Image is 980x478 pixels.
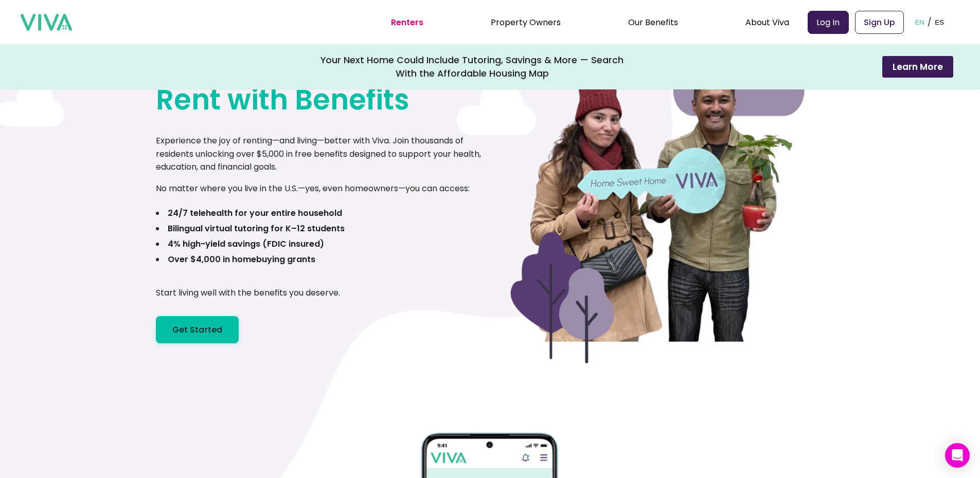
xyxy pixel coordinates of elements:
[156,46,422,118] h1: Now Everyone Can
[932,6,947,38] button: ES
[21,14,72,31] img: viva
[882,56,953,78] button: Learn More
[855,11,904,34] a: Sign Up
[156,182,470,195] p: No matter where you live in the U.S.—yes, even homeowners—you can access:
[168,253,315,265] b: Over $4,000 in homebuying grants
[391,16,423,28] a: Renters
[745,9,789,35] div: About Viva
[156,82,409,118] span: Rent with Benefits
[156,316,239,343] a: Get Started
[945,443,970,468] div: Open Intercom Messenger
[156,134,490,174] p: Experience the joy of renting—and living—better with Viva. Join thousands of residents unlocking ...
[628,9,678,35] div: Our Benefits
[491,16,561,28] a: Property Owners
[168,207,342,219] b: 24/7 telehealth for your entire household
[168,223,345,234] b: Bilingual virtual tutoring for K–12 students
[168,238,324,250] b: 4% high-yield savings (FDIC insured)
[808,11,849,34] a: Log In
[912,6,928,38] button: EN
[320,53,624,80] div: Your Next Home Could Include Tutoring, Savings & More — Search With the Affordable Housing Map
[156,286,340,300] p: Start living well with the benefits you deserve.
[928,14,932,30] p: /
